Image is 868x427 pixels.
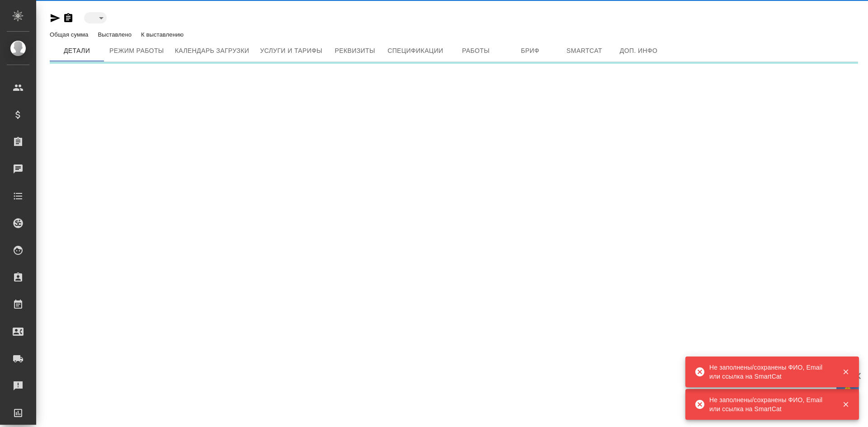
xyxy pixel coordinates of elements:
[55,45,99,56] span: Детали
[63,13,74,23] button: Скопировать ссылку
[563,45,606,56] span: Smartcat
[709,395,829,413] div: Не заполнены/сохранены ФИО, Email или ссылка на SmartCat
[387,45,443,56] span: Спецификации
[260,45,322,56] span: Услуги и тарифы
[98,31,134,38] p: Выставлено
[836,368,855,376] button: Закрыть
[836,400,855,408] button: Закрыть
[333,45,377,56] span: Реквизиты
[175,45,250,56] span: Календарь загрузки
[50,13,61,23] button: Скопировать ссылку для ЯМессенджера
[454,45,498,56] span: Работы
[141,31,186,38] p: К выставлению
[709,363,829,381] div: Не заполнены/сохранены ФИО, Email или ссылка на SmartCat
[50,31,90,38] p: Общая сумма
[84,12,107,23] div: ​
[617,45,660,56] span: Доп. инфо
[109,45,164,56] span: Режим работы
[509,45,552,56] span: Бриф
